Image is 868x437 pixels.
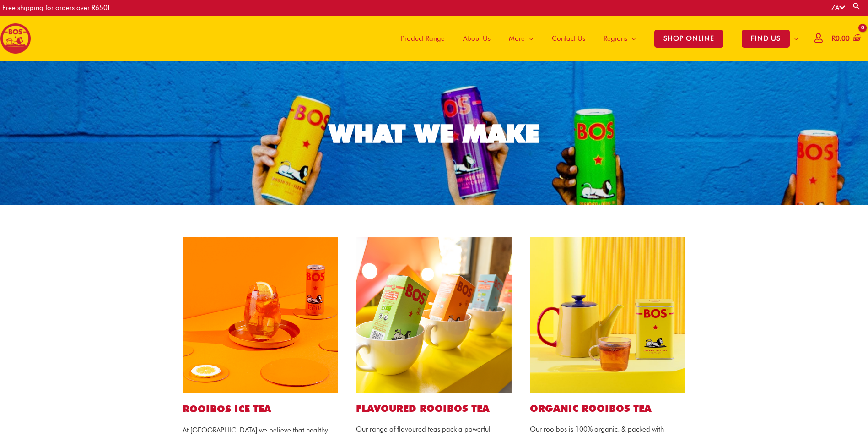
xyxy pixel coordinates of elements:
a: About Us [454,16,500,61]
span: Product Range [401,25,445,52]
a: Product Range [392,16,454,61]
span: Contact Us [552,25,585,52]
a: ZA [831,4,845,12]
span: About Us [463,25,491,52]
div: WHAT WE MAKE [329,121,539,146]
span: R [832,34,836,43]
a: Contact Us [543,16,594,61]
h1: ROOIBOS ICE TEA [183,402,338,415]
span: More [509,25,525,52]
a: Regions [594,16,645,61]
a: Search button [852,2,861,11]
a: View Shopping Cart, empty [830,28,861,49]
h2: Organic ROOIBOS TEA [530,402,685,415]
h2: Flavoured ROOIBOS TEA [356,402,512,415]
span: Regions [604,25,627,52]
span: SHOP ONLINE [654,30,723,48]
nav: Site Navigation [385,16,808,61]
span: FIND US [742,30,790,48]
bdi: 0.00 [832,34,850,43]
a: More [500,16,543,61]
a: SHOP ONLINE [645,16,733,61]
